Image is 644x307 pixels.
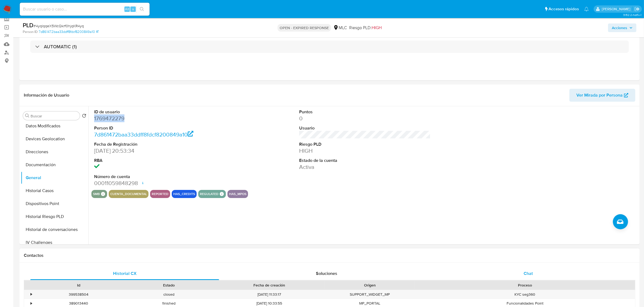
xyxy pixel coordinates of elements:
[415,290,635,299] div: KYC seg360
[113,270,137,277] span: Historial CX
[278,24,331,32] p: OPEN - EXPIRED RESPONSE
[634,6,640,12] a: Salir
[94,141,226,147] dt: Fecha de Registración
[608,23,636,32] button: Acciones
[31,292,32,297] div: •
[23,21,34,29] b: PLD
[21,132,88,145] button: Devices Geolocation
[136,5,147,13] button: search-icon
[612,23,627,32] span: Acciones
[94,158,226,163] dt: RBA
[82,114,86,120] button: Volver al orden por defecto
[21,223,88,236] button: Historial de conversaciones
[20,6,150,13] input: Buscar usuario o caso...
[127,282,210,288] div: Estado
[316,270,337,277] span: Soluciones
[152,193,169,195] button: reported
[125,6,129,12] span: Alt
[329,282,411,288] div: Origen
[299,125,431,131] dt: Usuario
[21,120,88,132] button: Datos Modificados
[39,29,98,34] a: 7d861472baa33ddff8fdcf8200849a10
[299,158,431,163] dt: Estado de la cuenta
[229,193,246,195] button: has_mpos
[132,6,134,12] span: s
[94,131,193,138] a: 7d861472baa33ddff8fdcf8200849a10
[299,141,431,147] dt: Riesgo PLD
[372,25,382,31] span: HIGH
[21,171,88,184] button: General
[31,301,32,306] div: •
[349,25,382,31] span: Riesgo PLD:
[623,13,641,17] span: 3.152.2-hotfix-1
[218,282,321,288] div: Fecha de creación
[549,6,579,12] span: Accesos rápidos
[21,210,88,223] button: Historial Riesgo PLD
[34,290,124,299] div: 399538504
[124,290,214,299] div: closed
[94,174,226,180] dt: Número de cuenta
[333,25,347,31] div: MLC
[94,147,226,155] dd: [DATE] 20:53:34
[94,109,226,115] dt: ID de usuario
[299,109,431,115] dt: Puntos
[214,290,325,299] div: [DATE] 11:33:17
[584,7,589,11] a: Notificaciones
[94,115,226,122] dd: 1769472279
[419,282,631,288] div: Proceso
[21,236,88,249] button: IV Challenges
[93,193,100,195] button: smb
[524,270,533,277] span: Chat
[21,184,88,197] button: Historial Casos
[94,125,226,131] dt: Person ID
[30,40,629,53] div: AUTOMATIC (1)
[25,114,29,118] button: Buscar
[21,197,88,210] button: Dispositivos Point
[569,89,635,102] button: Ver Mirada por Persona
[299,147,431,155] dd: HIGH
[299,163,431,171] dd: Activa
[24,253,635,258] h1: Contactos
[31,114,78,118] input: Buscar
[173,193,195,195] button: has_credits
[602,6,632,12] p: pablo.ruidiaz@mercadolibre.com
[200,193,219,195] button: regulated
[24,93,69,98] h1: Información de Usuario
[23,29,38,34] b: Person ID
[21,158,88,171] button: Documentación
[299,115,431,122] dd: 0
[37,282,120,288] div: Id
[21,145,88,158] button: Direcciones
[94,179,226,187] dd: 00011059848298
[576,89,623,102] span: Ver Mirada por Persona
[34,23,84,29] span: # 4yqlqqeX5WcQkrf0hjqKR4yq
[325,290,415,299] div: SUPPORT_WIDGET_MP
[110,193,147,195] button: cuenta_documental
[44,44,77,50] h3: AUTOMATIC (1)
